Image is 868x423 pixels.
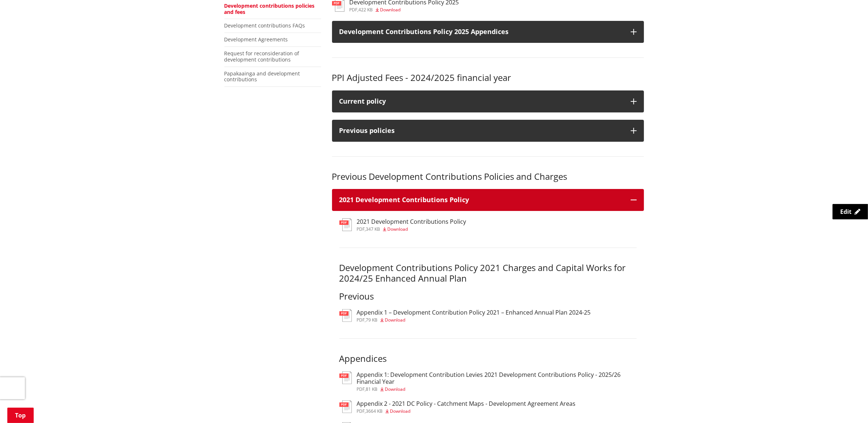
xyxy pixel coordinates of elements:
[224,70,300,83] a: Papakaainga and development contributions
[357,408,365,414] span: pdf
[224,36,288,43] a: Development Agreements
[366,226,380,232] span: 347 KB
[224,50,299,63] a: Request for reconsideration of development contributions
[339,28,623,36] h3: Development Contributions Policy 2025 Appendices
[840,208,852,216] span: Edit
[339,371,637,392] a: Appendix 1: Development Contribution Levies 2021 Development Contributions Policy - 2025/26 Finan...
[385,317,406,323] span: Download
[350,7,358,13] span: pdf
[388,226,408,232] span: Download
[332,90,644,112] button: Current policy
[224,22,305,29] a: Development contributions FAQs
[332,120,644,142] button: Previous policies
[357,409,576,413] div: ,
[357,218,466,225] h3: 2021 Development Contributions Policy
[366,408,383,414] span: 3664 KB
[357,227,466,231] div: ,
[390,408,411,414] span: Download
[332,189,644,211] button: 2021 Development Contributions Policy
[350,8,459,12] div: ,
[357,400,576,407] h3: Appendix 2 - 2021 DC Policy - Catchment Maps - Development Agreement Areas
[224,2,315,15] a: Development contributions policies and fees
[339,196,623,204] h3: 2021 Development Contributions Policy
[339,218,352,231] img: document-pdf.svg
[339,98,623,105] div: Current policy
[357,309,591,316] h3: Appendix 1 – Development Contribution Policy 2021 – Enhanced Annual Plan 2024-25
[357,386,365,392] span: pdf
[339,263,637,284] h3: Development Contributions Policy 2021 Charges and Capital Works for 2024/25 Enhanced Annual Plan
[7,408,34,423] a: Top
[339,371,352,384] img: document-pdf.svg
[332,21,644,43] button: Development Contributions Policy 2025 Appendices
[339,291,637,302] h3: Previous
[380,7,401,13] span: Download
[339,400,352,413] img: document-pdf.svg
[339,338,637,364] h3: Appendices
[339,309,352,322] img: document-pdf.svg
[366,386,378,392] span: 81 KB
[357,317,365,323] span: pdf
[357,226,365,232] span: pdf
[357,371,637,385] h3: Appendix 1: Development Contribution Levies 2021 Development Contributions Policy - 2025/26 Finan...
[339,309,591,322] a: Appendix 1 – Development Contribution Policy 2021 – Enhanced Annual Plan 2024-25 pdf,79 KB Download
[332,171,644,182] h3: Previous Development Contributions Policies and Charges
[339,218,466,231] a: 2021 Development Contributions Policy pdf,347 KB Download
[339,400,576,413] a: Appendix 2 - 2021 DC Policy - Catchment Maps - Development Agreement Areas pdf,3664 KB Download
[832,204,868,219] a: Edit
[357,318,591,322] div: ,
[357,387,637,392] div: ,
[359,7,373,13] span: 422 KB
[332,73,644,83] h3: PPI Adjusted Fees - 2024/2025 financial year
[339,127,623,134] div: Previous policies
[385,386,406,392] span: Download
[834,392,861,419] iframe: Messenger Launcher
[366,317,378,323] span: 79 KB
